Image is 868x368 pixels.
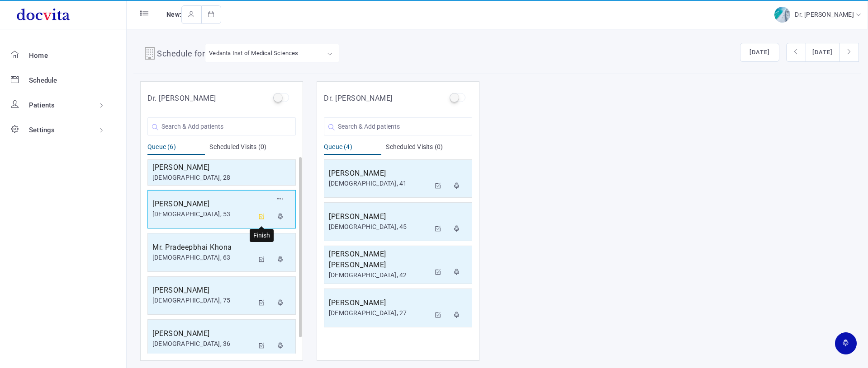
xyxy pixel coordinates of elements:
div: [DEMOGRAPHIC_DATA], 53 [152,210,254,219]
h5: Dr. [PERSON_NAME] [324,93,393,104]
div: Finish [250,229,274,242]
h5: [PERSON_NAME] [152,199,254,210]
h5: [PERSON_NAME] [152,285,254,296]
h5: [PERSON_NAME] [329,211,430,222]
span: Dr. [PERSON_NAME] [795,11,856,18]
div: Scheduled Visits (0) [209,142,296,155]
input: Search & Add patients [324,117,472,135]
h5: Mr. Pradeepbhai Khona [152,242,254,253]
div: [DEMOGRAPHIC_DATA], 42 [329,270,430,280]
div: Queue (4) [324,142,381,155]
input: Search & Add patients [147,117,296,135]
h5: [PERSON_NAME] [329,168,430,179]
h5: [PERSON_NAME] [PERSON_NAME] [329,249,430,270]
button: [DATE] [740,43,779,62]
img: img-2.jpg [774,7,790,23]
span: Patients [29,101,55,109]
span: Schedule [29,76,57,84]
div: Scheduled Visits (0) [386,142,472,155]
div: Queue (6) [147,142,205,155]
h5: Dr. [PERSON_NAME] [147,93,216,104]
span: Settings [29,126,55,134]
button: [DATE] [806,43,840,62]
h5: [PERSON_NAME] [329,298,430,308]
h5: [PERSON_NAME] [152,328,254,339]
h5: [PERSON_NAME] [152,162,291,173]
div: [DEMOGRAPHIC_DATA], 36 [152,339,254,349]
span: New: [166,11,181,18]
div: [DEMOGRAPHIC_DATA], 45 [329,222,430,232]
h4: Schedule for [157,47,205,62]
div: [DEMOGRAPHIC_DATA], 75 [152,296,254,305]
span: Home [29,51,48,60]
div: [DEMOGRAPHIC_DATA], 41 [329,179,430,188]
div: [DEMOGRAPHIC_DATA], 63 [152,253,254,262]
div: Vedanta Inst of Medical Sciences [209,48,298,58]
div: [DEMOGRAPHIC_DATA], 27 [329,308,430,318]
div: [DEMOGRAPHIC_DATA], 28 [152,173,291,182]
